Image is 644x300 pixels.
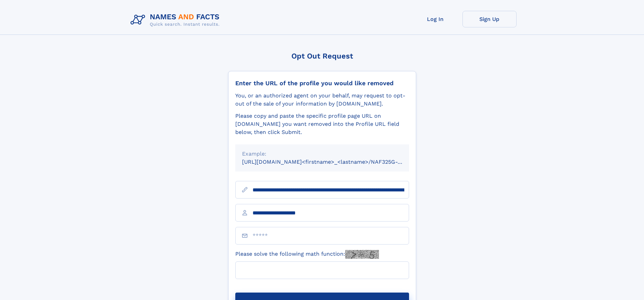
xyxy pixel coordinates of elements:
[235,250,379,259] label: Please solve the following math function:
[228,52,416,60] div: Opt Out Request
[235,92,409,108] div: You, or an authorized agent on your behalf, may request to opt-out of the sale of your informatio...
[128,11,225,29] img: Logo Names and Facts
[242,150,402,158] div: Example:
[408,11,462,27] a: Log In
[242,159,422,165] small: [URL][DOMAIN_NAME]<firstname>_<lastname>/NAF325G-xxxxxxxx
[235,112,409,136] div: Please copy and paste the specific profile page URL on [DOMAIN_NAME] you want removed into the Pr...
[235,79,409,87] div: Enter the URL of the profile you would like removed
[462,11,517,27] a: Sign Up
